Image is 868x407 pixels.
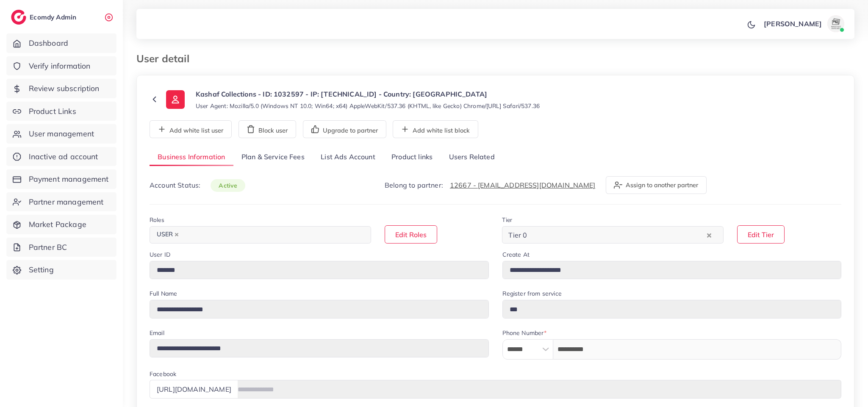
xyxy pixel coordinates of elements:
[29,38,68,49] span: Dashboard
[175,233,179,237] button: Deselect USER
[507,229,529,241] span: Tier 0
[502,329,547,337] label: Phone Number
[29,106,76,117] span: Product Links
[707,230,711,240] button: Clear Selected
[827,15,844,32] img: avatar
[502,250,530,259] label: Create At
[166,90,185,109] img: ic-user-info.36bf1079.svg
[6,56,116,76] a: Verify information
[150,120,232,138] button: Add white list user
[502,216,512,224] label: Tier
[530,228,705,241] input: Search for option
[136,53,196,65] h3: User detail
[29,174,109,185] span: Payment management
[29,264,54,275] span: Setting
[502,289,562,298] label: Register from service
[6,215,116,234] a: Market Package
[737,225,785,244] button: Edit Tier
[6,238,116,257] a: Partner BC
[6,102,116,121] a: Product Links
[29,242,67,253] span: Partner BC
[502,226,724,244] div: Search for option
[764,19,822,29] p: [PERSON_NAME]
[393,120,478,138] button: Add white list block
[150,226,371,244] div: Search for option
[29,83,100,94] span: Review subscription
[29,61,91,72] span: Verify information
[150,289,177,298] label: Full Name
[6,192,116,212] a: Partner management
[759,15,848,32] a: [PERSON_NAME]avatar
[303,120,386,138] button: Upgrade to partner
[441,148,502,166] a: Users Related
[150,180,245,191] p: Account Status:
[30,13,78,21] h2: Ecomdy Admin
[150,250,170,259] label: User ID
[6,124,116,144] a: User management
[6,33,116,53] a: Dashboard
[29,151,98,162] span: Inactive ad account
[211,179,245,192] span: active
[6,79,116,98] a: Review subscription
[238,120,296,138] button: Block user
[29,128,94,139] span: User management
[196,102,540,110] small: User Agent: Mozilla/5.0 (Windows NT 10.0; Win64; x64) AppleWebKit/537.36 (KHTML, like Gecko) Chro...
[29,197,104,208] span: Partner management
[11,10,78,25] a: logoEcomdy Admin
[150,329,164,337] label: Email
[29,219,86,230] span: Market Package
[153,229,183,241] span: USER
[385,180,596,190] p: Belong to partner:
[150,216,164,224] label: Roles
[233,148,313,166] a: Plan & Service Fees
[6,147,116,166] a: Inactive ad account
[6,260,116,280] a: Setting
[606,176,707,194] button: Assign to another partner
[383,148,441,166] a: Product links
[385,225,437,244] button: Edit Roles
[183,228,360,241] input: Search for option
[450,181,596,189] a: 12667 - [EMAIL_ADDRESS][DOMAIN_NAME]
[313,148,383,166] a: List Ads Account
[150,148,233,166] a: Business Information
[150,380,238,398] div: [URL][DOMAIN_NAME]
[6,169,116,189] a: Payment management
[196,89,540,99] p: Kashaf Collections - ID: 1032597 - IP: [TECHNICAL_ID] - Country: [GEOGRAPHIC_DATA]
[150,370,176,378] label: Facebook
[11,10,26,25] img: logo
